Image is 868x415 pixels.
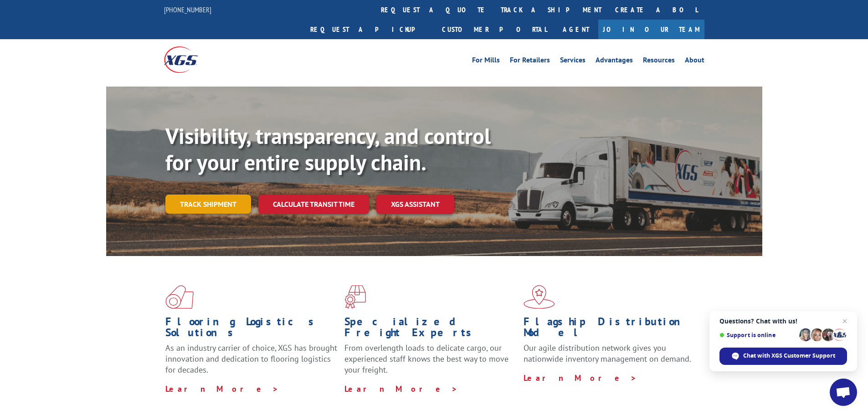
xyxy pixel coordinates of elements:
a: For Mills [472,56,500,67]
a: Services [560,56,586,67]
a: Learn More > [165,384,279,394]
a: About [685,56,704,67]
span: As an industry carrier of choice, XGS has brought innovation and dedication to flooring logistics... [165,343,337,375]
span: Support is online [719,332,796,338]
a: Request a pickup [303,20,435,39]
span: Questions? Chat with us! [719,318,847,325]
h1: Flagship Distribution Model [524,316,696,343]
p: From overlength loads to delicate cargo, our experienced staff knows the best way to move your fr... [344,343,517,383]
a: Learn More > [524,373,637,383]
b: Visibility, transparency, and control for your entire supply chain. [165,122,491,176]
img: xgs-icon-total-supply-chain-intelligence-red [165,285,194,309]
a: Resources [643,56,675,67]
a: [PHONE_NUMBER] [164,5,211,14]
img: xgs-icon-focused-on-flooring-red [344,285,366,309]
a: XGS ASSISTANT [376,195,454,214]
h1: Flooring Logistics Solutions [165,316,338,343]
span: Chat with XGS Customer Support [743,352,835,360]
h1: Specialized Freight Experts [344,316,517,343]
a: Customer Portal [435,20,554,39]
a: Learn More > [344,384,458,394]
a: Calculate transit time [258,195,369,214]
a: Advantages [596,56,633,67]
img: xgs-icon-flagship-distribution-model-red [524,285,555,309]
div: Open chat [830,379,857,406]
a: Track shipment [165,195,251,214]
a: Agent [554,20,598,39]
a: Join Our Team [598,20,704,39]
div: Chat with XGS Customer Support [719,348,847,365]
a: For Retailers [510,56,550,67]
span: Close chat [839,316,850,327]
span: Our agile distribution network gives you nationwide inventory management on demand. [524,343,691,364]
